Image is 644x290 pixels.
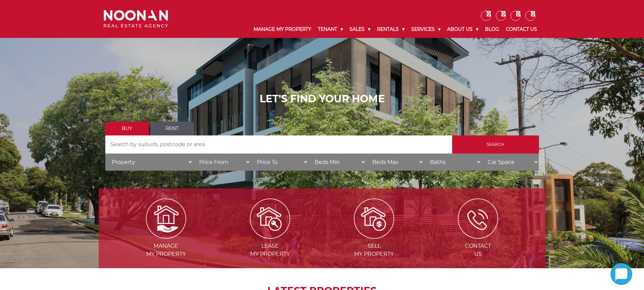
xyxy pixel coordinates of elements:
[374,21,408,38] a: Rentals
[323,215,425,257] a: Sellmy Property
[315,21,346,38] a: Tenant
[482,21,502,38] a: Blog
[408,21,444,38] a: Services
[115,215,217,257] a: Managemy Property
[219,215,321,257] a: Leasemy Property
[444,21,482,38] a: About Us
[150,122,194,135] a: Rent
[105,135,452,154] input: Search by suburb, postcode or area
[219,242,321,258] span: Lease my Property
[354,198,394,239] img: Sell my property
[250,21,315,38] a: Manage My Property
[115,242,217,258] span: Manage my Property
[105,93,539,105] h1: LET'S FIND YOUR HOME
[458,198,498,239] img: ICONS
[502,21,540,38] a: Contact Us
[250,198,290,239] img: Lease my property
[146,198,186,239] img: Manage my Property
[105,122,149,135] a: Buy
[427,215,529,257] a: ContactUs
[104,10,168,28] img: Noonan Real Estate Agency
[427,242,529,258] span: Contact Us
[452,135,539,154] input: Search
[346,21,374,38] a: Sales
[323,242,425,258] span: Sell my Property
